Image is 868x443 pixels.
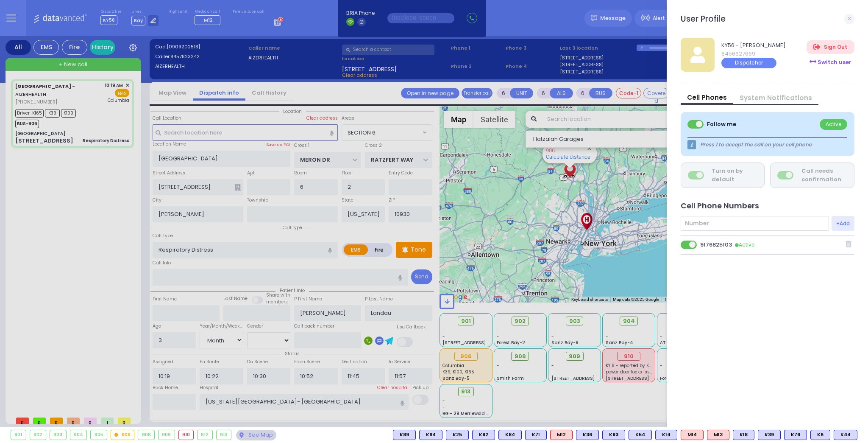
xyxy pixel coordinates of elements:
div: K54 [629,430,652,440]
small: Active [735,241,754,248]
input: Number [681,216,829,231]
a: KY56 - [PERSON_NAME] 8456627669 [721,41,786,58]
div: K71 [525,430,547,440]
div: K39 [758,430,781,440]
div: K14 [655,430,677,440]
div: BLS [472,430,495,440]
div: BLS [655,430,677,440]
div: K83 [602,430,625,440]
div: 903 [50,430,66,440]
div: 9176825103 [700,241,754,249]
div: BLS [602,430,625,440]
a: System Notifications [733,93,818,102]
div: BLS [525,430,547,440]
div: 901 [11,430,26,440]
div: 904 [70,430,87,440]
div: BLS [810,430,830,440]
h4: Cell Phone Numbers [681,202,759,210]
div: ALS [707,430,729,440]
div: BLS [629,430,652,440]
span: Press 1 to accept the call on your cell phone [700,141,812,149]
div: BLS [419,430,442,440]
div: 913 [217,430,231,440]
span: KY56 - [PERSON_NAME] [721,41,786,50]
div: ALS [681,430,704,440]
div: M13 [707,430,729,440]
a: Sign Out [807,40,854,54]
div: BLS [758,430,781,440]
span: 8456627669 [721,50,786,58]
div: 910 [179,430,194,440]
div: K76 [784,430,807,440]
div: K82 [472,430,495,440]
div: K36 [576,430,599,440]
div: K84 [498,430,522,440]
div: ALS [550,430,573,440]
div: K25 [446,430,469,440]
div: BLS [784,430,807,440]
div: K44 [834,430,857,440]
div: 902 [30,430,46,440]
div: Turn on by default [712,167,753,183]
div: Call needs confirmation [801,167,847,183]
div: 912 [198,430,212,440]
div: BLS [498,430,522,440]
div: Dispatcher [721,58,776,68]
div: M12 [550,430,573,440]
div: BLS [393,430,416,440]
div: 905 [91,430,107,440]
div: 908 [138,430,154,440]
div: K89 [393,430,416,440]
div: See map [236,430,276,440]
a: Cell Phones [681,93,733,102]
button: +Add [832,216,854,231]
div: 909 [159,430,175,440]
div: M14 [681,430,704,440]
div: 906 [111,430,134,440]
div: Switch user [807,55,854,69]
div: Follow me [707,120,736,129]
div: BLS [576,430,599,440]
div: Active [820,119,847,130]
div: K64 [419,430,442,440]
div: BLS [834,430,857,440]
div: BLS [733,430,754,440]
div: K6 [810,430,830,440]
div: K18 [733,430,754,440]
h3: User Profile [681,14,726,24]
div: BLS [446,430,469,440]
